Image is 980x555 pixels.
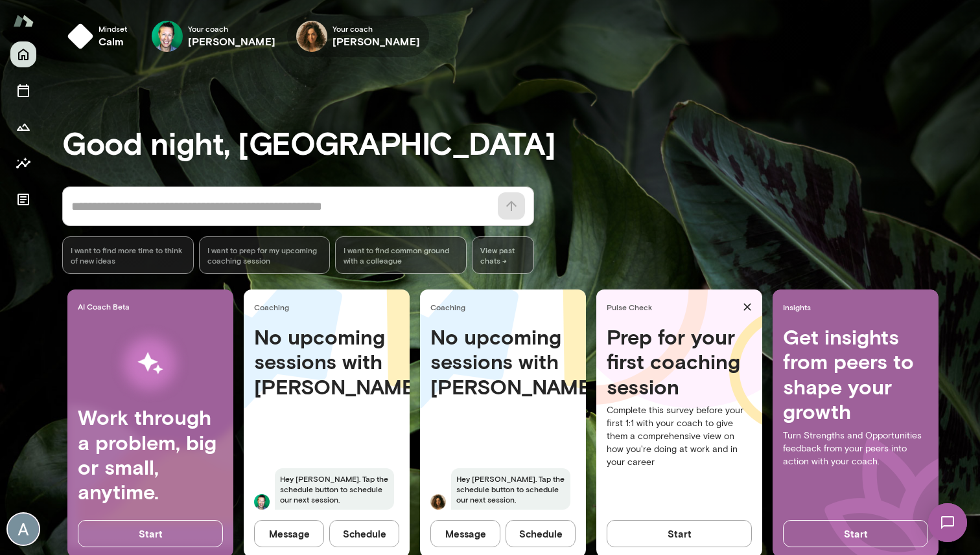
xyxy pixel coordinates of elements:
[207,245,322,266] span: I want to prep for my upcoming coaching session
[783,429,928,468] p: Turn Strengths and Opportunities feedback from your peers into action with your coach.
[254,494,270,510] img: Brian Lawrence Lawrence
[332,23,420,34] span: Your coach
[607,520,752,547] button: Start
[143,16,285,57] div: Brian LawrenceYour coach[PERSON_NAME]
[10,187,36,212] button: Documents
[99,23,127,34] span: Mindset
[275,468,394,510] span: Hey [PERSON_NAME]. Tap the schedule button to schedule our next session.
[344,245,458,266] span: I want to find common ground with a colleague
[8,514,39,545] img: Akarsh Khatagalli
[71,245,185,266] span: I want to find more time to think of new ideas
[783,302,933,312] span: Insights
[430,324,576,399] h4: No upcoming sessions with [PERSON_NAME]
[99,34,127,49] h6: calm
[430,494,446,510] img: Najla Elmachtoub Elmachtoub
[430,302,581,312] span: Coaching
[254,520,324,547] button: Message
[78,405,223,504] h4: Work through a problem, big or small, anytime.
[188,23,275,34] span: Your coach
[607,404,752,469] p: Complete this survey before your first 1:1 with your coach to give them a comprehensive view on h...
[62,236,194,274] div: I want to find more time to think of new ideas
[329,520,399,547] button: Schedule
[199,236,331,274] div: I want to prep for my upcoming coaching session
[506,520,576,547] button: Schedule
[254,302,404,312] span: Coaching
[451,468,570,510] span: Hey [PERSON_NAME]. Tap the schedule button to schedule our next session.
[472,236,534,274] span: View past chats ->
[10,41,36,67] button: Home
[62,16,137,57] button: Mindsetcalm
[335,236,467,274] div: I want to find common ground with a colleague
[607,302,738,312] span: Pulse Check
[296,21,327,52] img: Najla Elmachtoub
[607,324,752,399] h4: Prep for your first coaching session
[78,301,228,311] span: AI Coach Beta
[287,16,429,57] div: Najla ElmachtoubYour coach[PERSON_NAME]
[78,520,223,547] button: Start
[93,323,208,405] img: AI Workflows
[13,8,34,33] img: Mento
[62,124,980,161] h3: Good night, [GEOGRAPHIC_DATA]
[188,34,275,49] h6: [PERSON_NAME]
[783,520,928,547] button: Start
[152,21,183,52] img: Brian Lawrence
[10,78,36,104] button: Sessions
[332,34,420,49] h6: [PERSON_NAME]
[783,324,928,424] h4: Get insights from peers to shape your growth
[430,520,500,547] button: Message
[67,23,93,49] img: mindset
[10,150,36,176] button: Insights
[254,324,399,399] h4: No upcoming sessions with [PERSON_NAME]
[10,114,36,140] button: Growth Plan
